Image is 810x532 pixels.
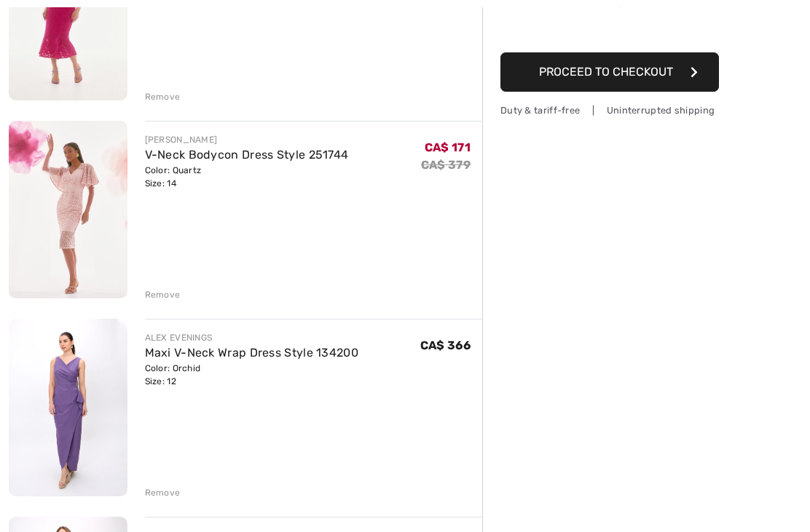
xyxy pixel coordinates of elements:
[500,52,719,92] button: Proceed to Checkout
[145,90,181,103] div: Remove
[145,148,349,162] a: V-Neck Bodycon Dress Style 251744
[145,486,181,499] div: Remove
[9,121,127,298] img: V-Neck Bodycon Dress Style 251744
[500,103,719,117] div: Duty & tariff-free | Uninterrupted shipping
[420,338,471,352] span: CA$ 366
[145,164,349,190] div: Color: Quartz Size: 14
[500,15,719,47] iframe: PayPal-paypal
[425,140,471,154] span: CA$ 171
[421,158,471,172] s: CA$ 379
[145,362,359,388] div: Color: Orchid Size: 12
[145,346,359,360] a: Maxi V-Neck Wrap Dress Style 134200
[145,288,181,301] div: Remove
[145,133,349,146] div: [PERSON_NAME]
[145,331,359,344] div: ALEX EVENINGS
[539,65,673,79] span: Proceed to Checkout
[9,319,127,496] img: Maxi V-Neck Wrap Dress Style 134200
